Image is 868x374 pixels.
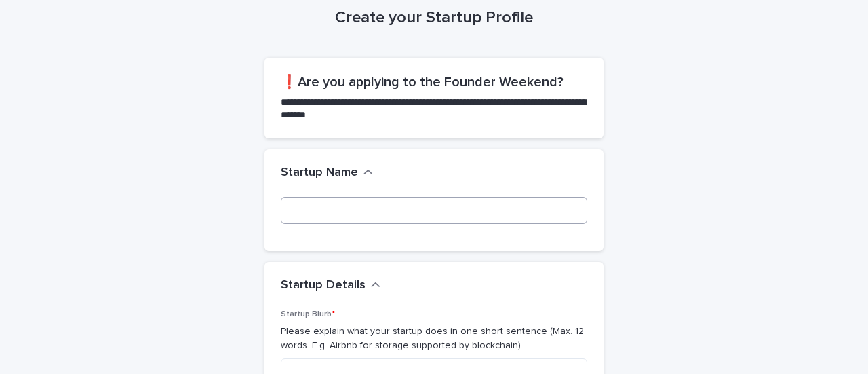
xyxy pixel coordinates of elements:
p: Please explain what your startup does in one short sentence (Max. 12 words. E.g. Airbnb for stora... [281,324,587,353]
button: Startup Name [281,166,373,181]
button: Startup Details [281,278,380,293]
h2: Startup Details [281,278,366,293]
h1: Create your Startup Profile [264,8,604,28]
h2: ❗Are you applying to the Founder Weekend? [281,74,587,90]
span: Startup Blurb [281,310,335,318]
h2: Startup Name [281,166,358,181]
